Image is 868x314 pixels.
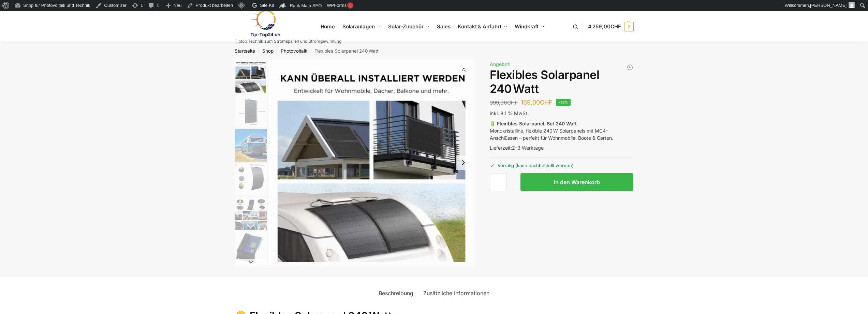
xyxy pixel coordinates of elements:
span: / [274,49,281,54]
nav: Cart contents [588,11,634,43]
a: Beschreibung [374,285,417,301]
span: 2-3 Werktage [512,145,544,151]
span: [PERSON_NAME] [810,3,847,8]
li: 2 / 9 [233,94,267,128]
span: Windkraft [515,23,539,30]
li: 5 / 9 [233,196,267,231]
nav: Breadcrumb [222,42,646,60]
button: Next slide [235,259,267,265]
h1: Flexibles Solarpanel 240 Watt [490,68,633,96]
img: Flexible Solar Module [235,60,267,93]
img: Solaranlagen, Speicheranlagen und Energiesparprodukte [235,10,294,37]
a: Solaranlagen [339,11,383,42]
span: Solar-Zubehör [388,23,424,30]
p: Monokristalline, flexible 240 W Solarpanels mit MC4-Anschlüssen – perfekt für Wohnmobile, Boote &... [490,120,633,141]
span: 4.259,00 [588,23,621,30]
img: Benutzerbild von Rupert Spoddig [849,2,855,8]
a: Windkraft [512,11,548,42]
a: Solar-Zubehör [385,11,432,42]
span: Solaranlagen [342,23,375,30]
span: Kontakt & Anfahrt [458,23,501,30]
button: Next slide [456,155,470,170]
span: Rank Math SEO [290,3,322,8]
span: / [255,49,262,54]
span: CHF [507,99,518,106]
li: 3 / 9 [233,128,267,162]
img: Flexible Solar Module [269,60,474,265]
span: Angebot! [490,61,511,67]
li: 1 / 9 [233,60,267,94]
input: Produktmenge [490,173,507,191]
span: Site Kit [260,3,274,8]
strong: 🔋 Flexibles Solarpanel-Set 240 Watt [490,121,577,126]
span: CHF [610,23,621,30]
a: Startseite [235,48,255,54]
span: Sales [437,23,451,30]
img: Laderegeler [235,232,267,264]
a: 4.259,00CHF 2 [588,16,634,37]
li: 1 / 9 [269,60,474,265]
a: Photovoltaik [281,48,307,54]
a: Kontakt & Anfahrt [455,11,510,42]
p: Vorrätig (kann nachbestellt werden) [490,157,633,169]
span: CHF [540,99,553,106]
p: Tiptop Technik zum Stromsparen und Stromgewinnung [235,39,341,43]
a: Flexible Solarpanels (2×240 Watt & Solar Laderegler [627,64,633,71]
img: s-l1600 (4) [235,163,267,196]
div: 3 [347,2,353,9]
bdi: 399,00 [490,99,518,106]
a: Zusätzliche Informationen [419,285,494,301]
li: 6 / 9 [233,231,267,265]
li: 4 / 9 [233,162,267,196]
li: 7 / 9 [233,265,267,299]
img: Flexibles Solarmodul 120 watt [235,95,267,127]
button: In den Warenkorb [520,173,633,191]
a: Shop [262,48,274,54]
span: 2 [624,22,634,31]
img: Flexibel in allen Bereichen [235,197,267,230]
span: -58% [556,99,571,106]
a: Sales [434,11,453,42]
a: Flexible Solar Module für Wohnmobile Camping Balkons l960 9 [269,60,474,265]
span: Lieferzeit: [490,145,544,151]
span: / [307,49,314,54]
bdi: 169,00 [521,99,553,106]
span: inkl. 8,1 % MwSt. [490,110,529,116]
img: Flexibel unendlich viele Einsatzmöglichkeiten [235,129,267,162]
